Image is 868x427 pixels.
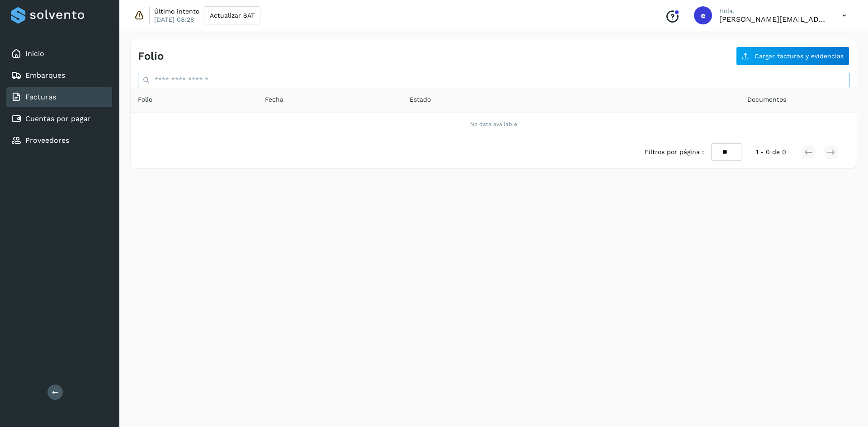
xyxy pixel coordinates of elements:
[131,113,857,136] td: No data available
[6,87,112,107] div: Facturas
[6,44,112,64] div: Inicio
[25,49,44,58] a: Inicio
[747,95,786,104] span: Documentos
[25,114,91,123] a: Cuentas por pagar
[736,47,849,66] button: Cargar facturas y evidencias
[210,12,255,19] span: Actualizar SAT
[25,71,65,80] a: Embarques
[719,15,828,23] p: erika.lopez@tamex.mx
[265,95,283,104] span: Fecha
[154,7,199,15] p: Último intento
[6,131,112,150] div: Proveedores
[410,95,431,104] span: Estado
[204,6,260,24] button: Actualizar SAT
[719,7,828,15] p: Hola,
[755,53,844,59] span: Cargar facturas y evidencias
[6,66,112,85] div: Embarques
[138,95,152,104] span: Folio
[138,50,164,63] h4: Folio
[25,136,69,145] a: Proveedores
[6,109,112,129] div: Cuentas por pagar
[154,15,194,23] p: [DATE] 08:28
[25,93,56,101] a: Facturas
[645,147,704,157] span: Filtros por página :
[756,147,786,157] span: 1 - 0 de 0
